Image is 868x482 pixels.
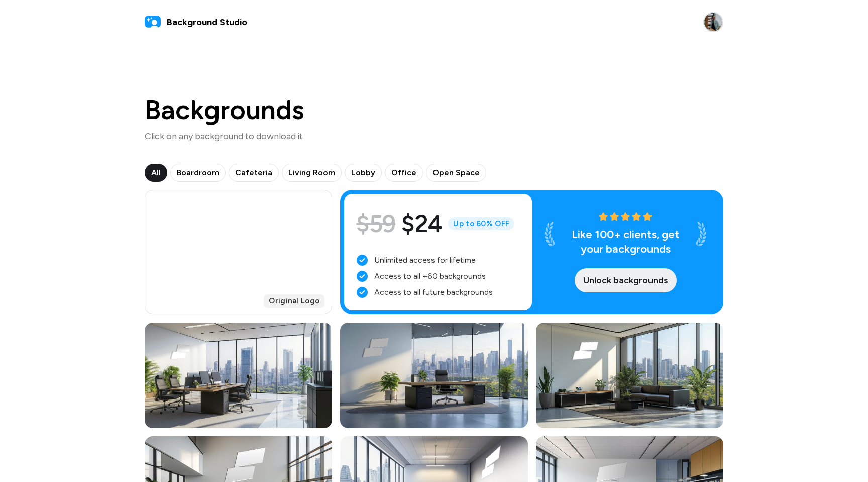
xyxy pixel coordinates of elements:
[173,195,304,309] img: Project logo
[401,206,442,242] span: $24
[563,228,688,256] p: Like 100+ clients, get your backgrounds
[583,274,668,287] span: Unlock backgrounds
[385,164,423,182] button: Office
[448,217,514,231] span: Up to 60% OFF
[391,167,416,179] span: Office
[264,294,324,308] span: Original Logo
[145,14,161,30] img: logo
[432,167,480,179] span: Open Space
[575,268,677,292] button: Unlock backgrounds
[167,16,247,29] span: Background Studio
[145,130,304,143] p: Click on any background to download it
[145,97,304,124] h1: Backgrounds
[351,167,375,179] span: Lobby
[356,270,519,282] li: Access to all +60 backgrounds
[177,167,219,179] span: Boardroom
[170,164,226,182] button: Boardroom
[356,254,519,266] li: Unlimited access for lifetime
[545,222,555,246] img: Laurel White
[345,164,382,182] button: Lobby
[235,167,272,179] span: Cafeteria
[151,167,161,179] span: All
[426,164,486,182] button: Open Space
[703,12,723,32] img: userMenu.userAvatarAlt
[356,206,395,242] span: $59
[356,286,519,298] li: Access to all future backgrounds
[145,164,167,182] button: All
[696,222,706,246] img: Laurel White
[145,14,247,30] a: Background Studio
[288,167,335,179] span: Living Room
[282,164,342,182] button: Living Room
[229,164,279,182] button: Cafeteria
